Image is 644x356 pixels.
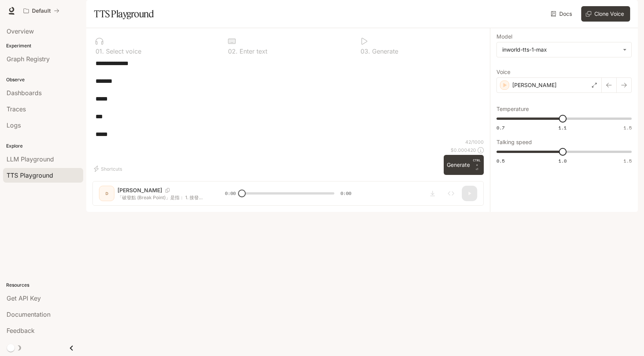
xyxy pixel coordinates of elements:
[32,8,51,14] p: Default
[496,139,532,145] p: Talking speed
[370,48,398,54] p: Generate
[581,6,630,22] button: Clone Voice
[473,158,481,172] p: ⏎
[496,158,505,164] span: 0.5
[92,163,125,175] button: Shortcuts
[94,6,154,22] h1: TTS Playground
[512,81,557,89] p: [PERSON_NAME]
[361,48,370,54] p: 0 3 .
[104,48,141,54] p: Select voice
[558,158,567,164] span: 1.0
[624,158,632,164] span: 1.5
[549,6,575,22] a: Docs
[558,124,567,131] span: 1.1
[96,48,104,54] p: 0 1 .
[497,42,631,57] div: inworld-tts-1-max
[444,155,484,175] button: GenerateCTRL +⏎
[473,158,481,167] p: CTRL +
[228,48,238,54] p: 0 2 .
[502,46,619,54] div: inworld-tts-1-max
[496,34,512,39] p: Model
[496,69,510,75] p: Voice
[20,3,63,18] button: All workspaces
[496,106,529,112] p: Temperature
[238,48,267,54] p: Enter text
[624,124,632,131] span: 1.5
[496,124,505,131] span: 0.7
